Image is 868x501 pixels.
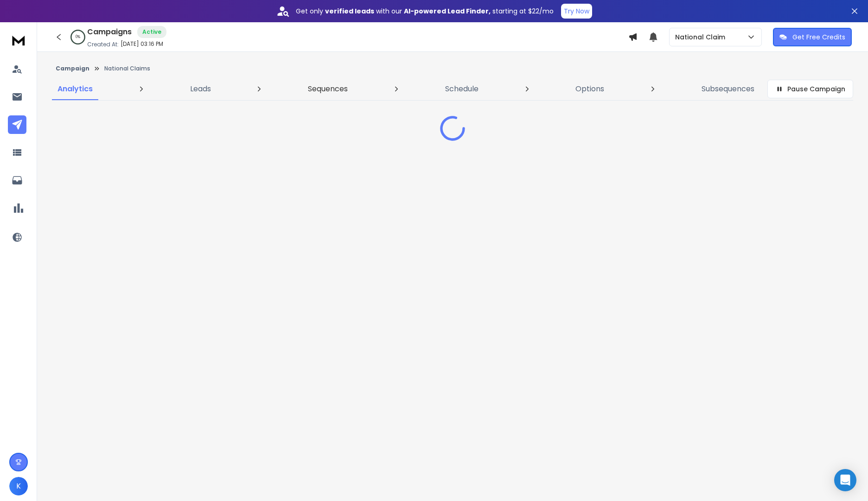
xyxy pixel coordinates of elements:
[296,6,554,16] p: Get only with our starting at $22/mo
[404,6,491,16] strong: AI-powered Lead Finder,
[121,40,163,48] p: [DATE] 03:16 PM
[87,41,119,48] p: Created At:
[9,477,28,495] button: K
[834,469,856,491] div: Open Intercom Messenger
[325,6,374,16] strong: verified leads
[57,83,93,95] p: Analytics
[104,65,150,72] p: National Claims
[792,32,845,42] p: Get Free Credits
[76,34,80,40] p: 0 %
[675,32,729,42] p: National Claim
[773,28,852,46] button: Get Free Credits
[308,83,348,95] p: Sequences
[561,4,592,19] button: Try Now
[702,83,754,95] p: Subsequences
[87,26,132,38] h1: Campaigns
[302,78,353,100] a: Sequences
[570,78,610,100] a: Options
[575,83,604,95] p: Options
[52,78,98,100] a: Analytics
[440,78,484,100] a: Schedule
[767,80,853,98] button: Pause Campaign
[185,78,217,100] a: Leads
[56,65,89,72] button: Campaign
[696,78,760,100] a: Subsequences
[445,83,479,95] p: Schedule
[137,26,166,38] div: Active
[190,83,211,95] p: Leads
[9,32,28,49] img: logo
[564,6,589,16] p: Try Now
